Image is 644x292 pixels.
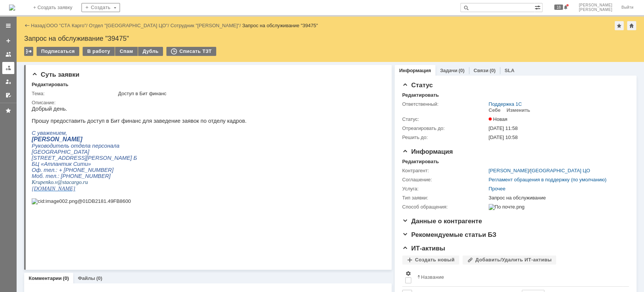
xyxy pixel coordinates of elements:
span: ИТ-активы [402,245,445,252]
div: Добавить в избранное [615,21,624,30]
div: (0) [458,68,464,73]
a: Назад [31,23,45,28]
a: Файлы [78,275,95,281]
a: Отдел "[GEOGRAPHIC_DATA] ЦО" [89,23,168,28]
span: v [23,73,26,79]
a: Регламент обращения в поддержку (по умолчанию) [489,177,607,182]
span: ru [51,73,56,79]
a: SLA [504,68,514,73]
div: Ответственный: [402,101,487,107]
a: Поддержка 1С [489,101,522,107]
th: Название [414,267,623,287]
span: Информация [402,148,453,155]
a: ООО "СТА Карго" [46,23,86,28]
a: Комментарии [29,275,62,281]
a: Прочее [489,186,506,192]
div: Себе [489,107,501,113]
a: Мои согласования [2,89,14,101]
div: Запрос на обслуживание "39475" [242,23,318,28]
img: logo [9,5,15,11]
a: Перейти на домашнюю страницу [9,5,15,11]
span: [DATE] 11:58 [489,125,518,131]
div: Запрос на обслуживание "39475" [24,35,636,42]
span: . [50,73,51,79]
div: Решить до: [402,134,487,141]
a: [GEOGRAPHIC_DATA] ЦО [530,168,590,173]
a: Заявки в моей ответственности [2,62,14,74]
span: Настройки [405,270,411,277]
a: Заявки на командах [2,48,14,60]
span: Новая [489,116,507,122]
span: @sta [26,73,37,79]
div: Доступ в Бит финанс [118,91,380,97]
div: Редактировать [32,82,68,88]
span: [PERSON_NAME] [579,3,612,8]
a: Сотрудник "[PERSON_NAME]" [171,23,240,28]
div: Название [421,274,444,280]
div: Отреагировать до: [402,125,487,131]
div: | [45,22,46,28]
div: Контрагент: [402,168,487,174]
div: Сделать домашней страницей [627,21,636,30]
div: (0) [63,275,69,281]
div: Редактировать [402,92,439,98]
a: Мои заявки [2,76,14,88]
img: По почте.png [489,204,524,210]
a: Связи [473,68,488,73]
div: Статус: [402,116,487,122]
span: Статус [402,82,433,89]
div: (0) [489,68,495,73]
div: Редактировать [402,159,439,165]
div: Создать [81,3,120,12]
a: [PERSON_NAME] [489,168,529,173]
span: Рекомендуемые статьи БЗ [402,231,496,238]
a: Создать заявку [2,35,14,47]
div: Тема: [32,91,117,97]
div: / [171,23,242,28]
span: Расширенный поиск [535,3,542,11]
div: / [46,23,89,28]
a: Задачи [440,68,457,73]
span: cargo [37,73,50,79]
div: Описание: [32,100,382,106]
div: (0) [96,275,102,281]
div: / [89,23,171,28]
div: Соглашение: [402,177,487,183]
div: Запрос на обслуживание [489,195,625,201]
div: Изменить [507,107,530,113]
span: Суть заявки [32,71,79,78]
a: Информация [399,68,431,73]
span: [PERSON_NAME] [579,8,612,12]
div: Тип заявки: [402,195,487,201]
span: [DATE] 10:58 [489,134,518,140]
span: 18 [554,5,563,10]
div: Работа с массовостью [24,47,33,56]
div: Способ обращения: [402,204,487,210]
div: / [489,168,590,174]
div: Услуга: [402,186,487,192]
span: . [22,73,23,79]
span: Данные о контрагенте [402,218,482,225]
